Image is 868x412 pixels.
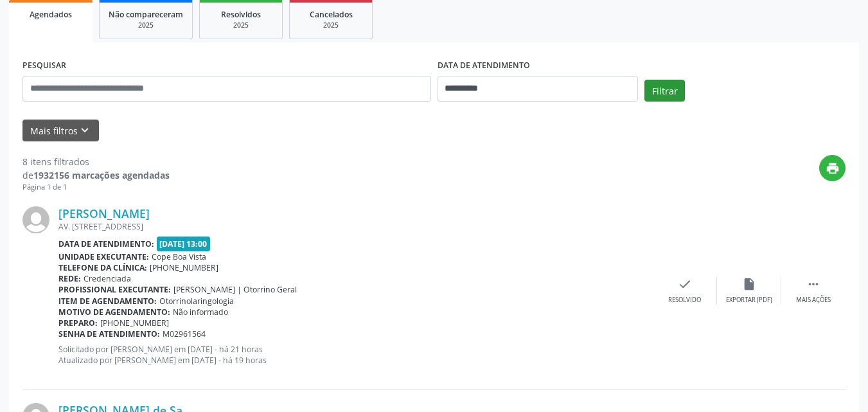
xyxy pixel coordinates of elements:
[78,123,92,138] i: keyboard_arrow_down
[58,262,147,273] b: Telefone da clínica:
[58,251,149,262] b: Unidade executante:
[310,9,353,20] span: Cancelados
[30,9,72,20] span: Agendados
[22,182,170,193] div: Página 1 de 1
[100,318,169,328] span: [PHONE_NUMBER]
[22,56,66,76] label: PESQUISAR
[299,21,363,30] div: 2025
[58,284,171,295] b: Profissional executante:
[742,277,756,291] i: insert_drive_file
[173,284,297,295] span: [PERSON_NAME] | Otorrino Geral
[33,169,170,181] strong: 1932156 marcações agendadas
[109,21,183,30] div: 2025
[438,56,530,76] label: DATA DE ATENDIMENTO
[678,277,692,291] i: check
[209,21,273,30] div: 2025
[58,273,81,284] b: Rede:
[163,328,206,339] span: M02961564
[22,206,49,233] img: img
[58,221,653,232] div: AV. [STREET_ADDRESS]
[58,238,154,249] b: Data de atendimento:
[22,120,99,142] button: Mais filtroskeyboard_arrow_down
[173,307,228,318] span: Não informado
[221,9,261,20] span: Resolvidos
[152,251,206,262] span: Cope Boa Vista
[668,296,701,305] div: Resolvido
[22,168,170,182] div: de
[644,80,685,102] button: Filtrar
[819,155,846,181] button: print
[58,296,157,307] b: Item de agendamento:
[58,307,170,318] b: Motivo de agendamento:
[159,296,234,307] span: Otorrinolaringologia
[58,206,150,220] a: [PERSON_NAME]
[806,277,820,291] i: 
[58,318,98,328] b: Preparo:
[84,273,131,284] span: Credenciada
[796,296,831,305] div: Mais ações
[150,262,218,273] span: [PHONE_NUMBER]
[157,237,211,251] span: [DATE] 13:00
[109,9,183,20] span: Não compareceram
[726,296,772,305] div: Exportar (PDF)
[58,344,653,366] p: Solicitado por [PERSON_NAME] em [DATE] - há 21 horas Atualizado por [PERSON_NAME] em [DATE] - há ...
[22,155,170,168] div: 8 itens filtrados
[826,161,840,175] i: print
[58,328,160,339] b: Senha de atendimento:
